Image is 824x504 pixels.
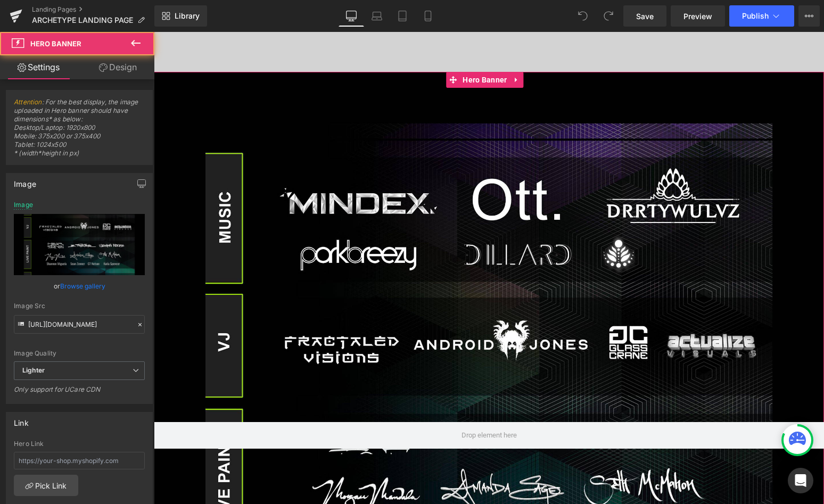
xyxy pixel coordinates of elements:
div: or [14,280,145,292]
input: https://your-shop.myshopify.com [14,452,145,469]
a: Mobile [415,5,441,27]
div: Only support for UCare CDN [14,385,145,401]
span: Preview [683,11,712,22]
a: Browse gallery [60,277,105,295]
a: Design [79,55,156,79]
input: Link [14,315,145,334]
button: More [798,5,820,27]
span: Hero Banner [30,39,81,48]
a: Expand / Collapse [356,40,370,56]
b: Lighter [22,366,45,374]
span: Library [175,11,200,21]
a: Laptop [364,5,390,27]
div: Open Intercom Messenger [788,468,813,493]
a: New Library [154,5,207,27]
div: Link [14,412,29,427]
button: Redo [598,5,619,27]
div: Image [14,201,33,209]
span: ARCHETYPE LANDING PAGE [32,16,133,24]
a: Attention [14,98,42,106]
span: Publish [742,12,769,20]
button: Undo [572,5,594,27]
a: Pick Link [14,475,78,496]
div: Hero Link [14,440,145,448]
span: Save [636,11,654,22]
button: Publish [729,5,794,27]
a: Desktop [339,5,364,27]
a: Landing Pages [32,5,154,14]
div: Image Src [14,302,145,310]
a: Preview [671,5,725,27]
div: Image [14,173,36,188]
span: : For the best display, the image uploaded in Hero banner should have dimensions* as below: Deskt... [14,98,145,164]
a: Tablet [390,5,415,27]
div: Image Quality [14,350,145,357]
span: Hero Banner [306,40,356,56]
